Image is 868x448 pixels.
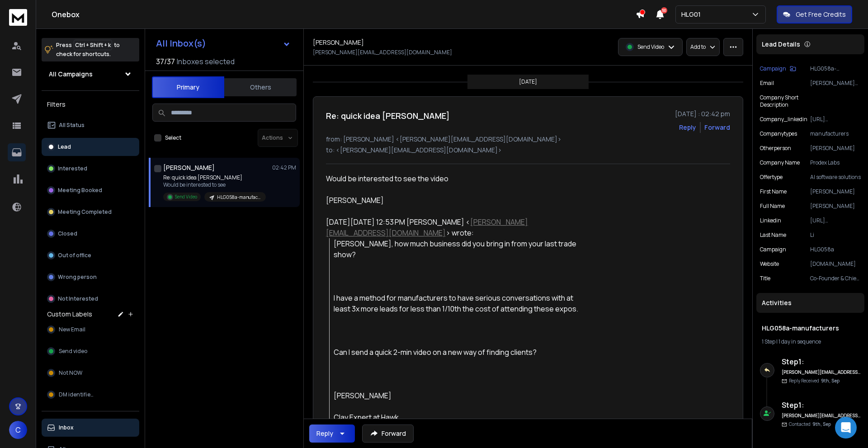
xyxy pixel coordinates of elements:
[59,391,94,398] span: DM identified
[163,174,266,181] p: Re: quick idea [PERSON_NAME]
[42,98,139,111] h3: Filters
[313,49,452,56] p: [PERSON_NAME][EMAIL_ADDRESS][DOMAIN_NAME]
[309,424,355,443] button: Reply
[58,143,71,151] p: Lead
[58,295,98,302] p: Not Interested
[49,70,93,79] h1: All Campaigns
[681,10,704,19] p: HLG01
[760,260,779,268] p: website
[217,194,260,201] p: HLG058a-manufacturers
[58,252,91,259] p: Out of office
[52,9,636,20] h1: Onebox
[760,174,783,181] p: offertype
[762,338,859,345] div: |
[821,377,840,384] span: 9th, Sep
[760,94,818,108] p: Company Short Description
[704,123,730,132] div: Forward
[177,56,235,67] h3: Inboxes selected
[675,109,730,118] p: [DATE] : 02:42 pm
[810,246,861,253] p: HLG058a
[760,80,774,87] p: Email
[661,7,667,14] span: 50
[149,34,298,52] button: All Inbox(s)
[42,246,139,264] button: Out of office
[59,369,82,377] span: Not NOW
[679,123,696,132] button: Reply
[782,369,861,376] h6: [PERSON_NAME][EMAIL_ADDRESS][DOMAIN_NAME]
[326,146,730,155] p: to: <[PERSON_NAME][EMAIL_ADDRESS][DOMAIN_NAME]>
[777,5,852,24] button: Get Free Credits
[789,421,831,428] p: Contacted
[762,40,800,49] p: Lead Details
[760,65,786,72] p: Campaign
[810,174,861,181] p: AI software solutions
[760,275,770,282] p: title
[175,193,197,200] p: Send Video
[810,80,861,87] p: [PERSON_NAME][EMAIL_ADDRESS][DOMAIN_NAME]
[316,429,333,438] div: Reply
[42,160,139,178] button: Interested
[362,424,414,443] button: Forward
[42,65,139,83] button: All Campaigns
[326,195,590,206] div: [PERSON_NAME]
[42,268,139,286] button: Wrong person
[810,275,861,282] p: Co-Founder & Chief Operating Officer
[313,38,364,47] h1: [PERSON_NAME]
[810,217,861,224] p: [URL][DOMAIN_NAME][PERSON_NAME]
[762,338,775,345] span: 1 Step
[42,203,139,221] button: Meeting Completed
[59,326,85,333] span: New Email
[762,324,859,333] h1: HLG058a-manufacturers
[782,400,861,410] h6: Step 1 :
[326,109,450,122] h1: Re: quick idea [PERSON_NAME]
[756,293,864,313] div: Activities
[42,364,139,382] button: Not NOW
[810,65,861,72] p: HLG058a-manufacturers
[326,217,590,238] div: [DATE][DATE] 12:53 PM [PERSON_NAME] < > wrote:
[760,217,781,224] p: linkedin
[42,342,139,360] button: Send video
[156,39,206,48] h1: All Inbox(s)
[835,417,857,439] div: Open Intercom Messenger
[782,356,861,367] h6: Step 1 :
[810,145,861,152] p: [PERSON_NAME]
[272,164,296,171] p: 02:42 PM
[326,173,590,206] div: Would be interested to see the video
[163,181,266,189] p: Would be interested to see
[47,310,92,319] h3: Custom Labels
[58,274,97,281] p: Wrong person
[58,187,102,194] p: Meeting Booked
[9,421,27,439] button: C
[326,135,730,144] p: from: [PERSON_NAME] <[PERSON_NAME][EMAIL_ADDRESS][DOMAIN_NAME]>
[58,208,112,216] p: Meeting Completed
[789,377,840,384] p: Reply Received
[42,290,139,308] button: Not Interested
[760,203,785,210] p: Full Name
[760,116,807,123] p: company_linkedin
[42,181,139,199] button: Meeting Booked
[56,41,120,59] p: Press to check for shortcuts.
[810,231,861,239] p: Li
[810,159,861,166] p: Prodex Labs
[810,130,861,137] p: manufacturers
[760,130,797,137] p: companytypes
[760,246,786,253] p: Campaign
[42,321,139,339] button: New Email
[224,77,297,97] button: Others
[760,188,787,195] p: First Name
[760,145,791,152] p: otherperson
[163,163,215,172] h1: [PERSON_NAME]
[519,78,537,85] p: [DATE]
[156,56,175,67] span: 37 / 37
[74,40,112,50] span: Ctrl + Shift + k
[690,43,706,51] p: Add to
[165,134,181,141] label: Select
[760,65,796,72] button: Campaign
[810,203,861,210] p: [PERSON_NAME]
[42,138,139,156] button: Lead
[810,116,861,123] p: [URL][DOMAIN_NAME]
[796,10,846,19] p: Get Free Credits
